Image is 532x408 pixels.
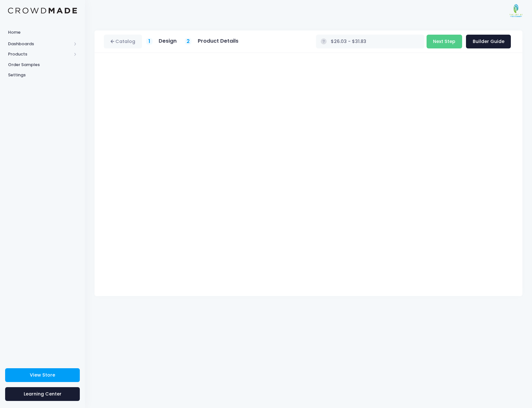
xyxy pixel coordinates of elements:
[510,4,522,17] img: User
[8,51,71,57] span: Products
[148,38,150,45] span: 1
[30,372,55,378] span: View Store
[187,38,190,45] span: 2
[8,41,71,47] span: Dashboards
[8,29,77,36] span: Home
[8,72,77,78] span: Settings
[159,38,177,44] h5: Design
[24,391,62,397] span: Learning Center
[8,8,77,14] img: Logo
[104,35,142,48] a: Catalog
[8,62,77,68] span: Order Samples
[5,368,80,382] a: View Store
[5,387,80,401] a: Learning Center
[198,38,238,44] h5: Product Details
[427,35,462,48] button: Next Step
[466,35,511,48] a: Builder Guide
